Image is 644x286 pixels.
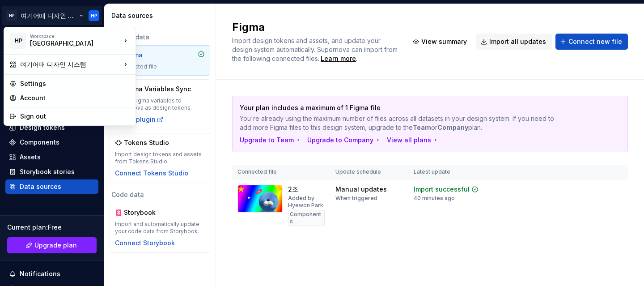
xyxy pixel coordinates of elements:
[20,60,121,69] div: 여기어때 디자인 시스템
[30,34,121,39] div: Workspace
[20,112,130,121] div: Sign out
[30,39,106,48] div: [GEOGRAPHIC_DATA]
[10,33,26,49] div: HP
[20,79,130,88] div: Settings
[20,94,130,102] div: Account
